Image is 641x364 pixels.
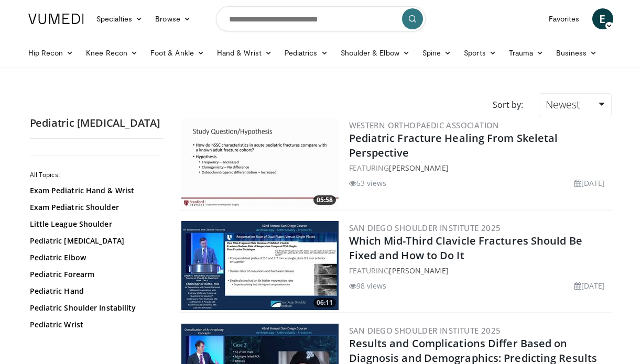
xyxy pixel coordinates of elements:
[30,202,158,213] a: Exam Pediatric Shoulder
[349,265,610,276] div: FEATURING
[181,118,339,207] img: dd388e6d-4c55-46bc-88fa-d80e2d2c6bfa.300x170_q85_crop-smart_upscale.jpg
[349,234,582,262] a: Which Mid-Third Clavicle Fractures Should Be Fixed and How to Do It
[90,8,149,29] a: Specialties
[30,185,158,196] a: Exam Pediatric Hand & Wrist
[28,14,84,24] img: VuMedi Logo
[80,42,144,63] a: Knee Recon
[181,118,339,207] a: 05:58
[30,319,158,330] a: Pediatric Wrist
[539,93,611,116] a: Newest
[144,42,211,63] a: Foot & Ankle
[30,303,158,313] a: Pediatric Shoulder Instability
[22,42,80,63] a: Hip Recon
[334,42,416,63] a: Shoulder & Elbow
[216,6,426,31] input: Search topics, interventions
[30,269,158,280] a: Pediatric Forearm
[30,171,161,179] h2: All Topics:
[546,97,580,112] span: Newest
[349,280,387,291] li: 98 views
[211,42,278,63] a: Hand & Wrist
[30,286,158,296] a: Pediatric Hand
[389,266,448,275] a: [PERSON_NAME]
[542,8,586,29] a: Favorites
[550,42,603,63] a: Business
[149,8,197,29] a: Browse
[30,236,158,246] a: Pediatric [MEDICAL_DATA]
[349,178,387,189] li: 53 views
[349,325,501,336] a: San Diego Shoulder Institute 2025
[30,252,158,263] a: Pediatric Elbow
[313,195,336,205] span: 05:58
[313,298,336,307] span: 06:11
[30,219,158,229] a: Little League Shoulder
[574,178,605,189] li: [DATE]
[503,42,550,63] a: Trauma
[30,116,164,130] h2: Pediatric [MEDICAL_DATA]
[416,42,458,63] a: Spine
[389,163,448,173] a: [PERSON_NAME]
[349,131,558,160] a: Pediatric Fracture Healing From Skeletal Perspective
[349,162,610,173] div: FEATURING
[485,93,531,116] div: Sort by:
[181,221,339,310] img: ee1c72cc-f612-43ce-97b0-b87387a4befa.300x170_q85_crop-smart_upscale.jpg
[349,120,499,130] a: Western Orthopaedic Association
[181,221,339,310] a: 06:11
[458,42,503,63] a: Sports
[592,8,613,29] a: E
[349,223,501,233] a: San Diego Shoulder Institute 2025
[574,280,605,291] li: [DATE]
[278,42,334,63] a: Pediatrics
